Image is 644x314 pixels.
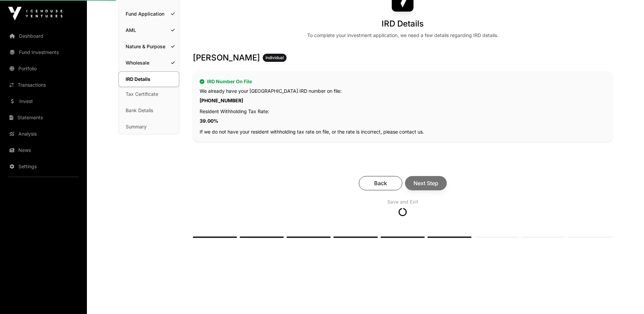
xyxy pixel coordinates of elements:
[359,176,402,190] button: Back
[200,78,606,85] h2: IRD Number On File
[5,143,81,158] a: News
[119,103,179,118] a: Bank Details
[200,118,606,124] p: 39.00%
[8,7,62,20] img: Icehouse Ventures Logo
[200,128,606,135] p: If we do not have your resident withholding tax rate on file, or the rate is incorrect, please co...
[5,110,81,125] a: Statements
[119,55,179,70] a: Wholesale
[119,119,179,134] a: Summary
[307,32,498,39] div: To complete your investment application, we need a few details regarding IRD details.
[5,29,81,43] a: Dashboard
[5,61,81,76] a: Portfolio
[119,6,179,21] a: Fund Application
[610,281,644,314] iframe: Chat Widget
[200,108,606,115] p: Resident Withholding Tax Rate:
[200,97,606,104] p: [PHONE_NUMBER]
[5,159,81,174] a: Settings
[382,18,424,29] h1: IRD Details
[118,71,179,87] a: IRD Details
[119,87,179,102] a: Tax Certificate
[200,88,606,94] p: We already have your [GEOGRAPHIC_DATA] IRD number on file:
[367,179,394,187] span: Back
[265,55,284,60] span: Individual
[193,52,613,63] h3: [PERSON_NAME]
[5,126,81,141] a: Analysis
[5,45,81,60] a: Fund Investments
[5,94,81,109] a: Invest
[119,23,179,38] a: AML
[5,77,81,92] a: Transactions
[119,39,179,54] a: Nature & Purpose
